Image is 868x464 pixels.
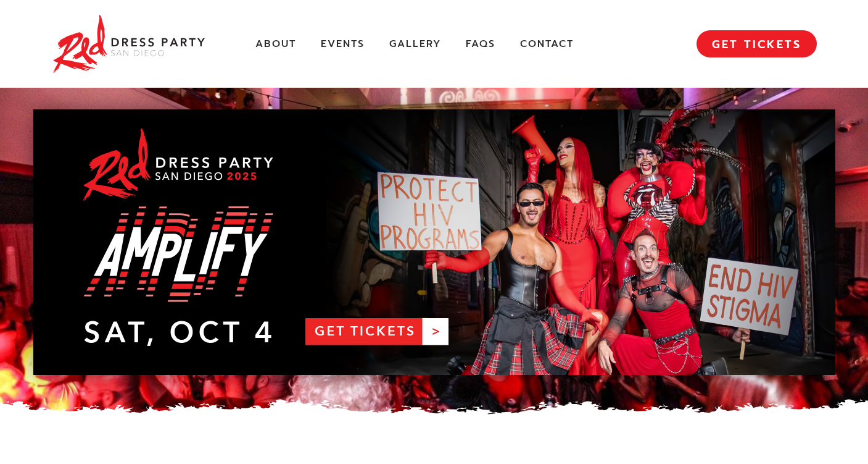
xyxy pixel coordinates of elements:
a: Contact [520,38,574,51]
a: About [255,38,296,51]
img: Red Dress Party San Diego [52,12,206,75]
a: GET TICKETS [696,30,817,57]
a: Gallery [389,38,441,51]
a: FAQs [466,38,495,51]
a: Events [321,38,365,51]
